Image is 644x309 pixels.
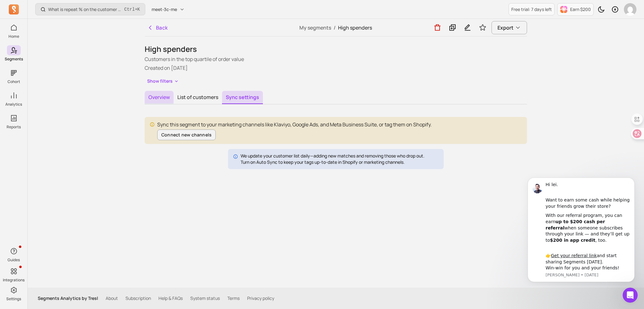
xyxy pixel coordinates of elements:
[497,24,514,31] span: Export
[557,3,594,16] button: Earn $200
[624,3,636,16] img: avatar
[124,6,135,13] kbd: Ctrl
[174,91,222,103] button: List of customers
[145,91,174,104] button: Overview
[125,295,151,301] a: Subscription
[3,278,25,283] p: Integrations
[7,124,21,130] p: Reports
[145,55,527,63] p: Customers in the top quartile of order value
[476,21,489,34] button: Toggle favorite
[145,77,181,86] button: Show filters
[8,257,20,262] p: Guides
[222,91,263,104] button: Sync settings
[148,4,188,15] button: meet-3c-me
[241,159,425,165] p: Turn on Auto Sync to keep your tags up-to-date in Shopify or marketing channels.
[338,24,372,31] span: High spenders
[5,57,23,62] p: Segments
[190,295,220,301] a: System status
[623,288,638,303] iframe: Intercom live chat
[48,6,122,13] p: What is repeat % on the customer cohort page? How is it defined?
[145,64,527,72] p: Created on [DATE]
[6,296,21,301] p: Settings
[157,130,216,140] button: Connect new channels
[331,24,338,31] span: /
[508,3,555,15] a: Free trial: 7 days left
[5,102,22,107] p: Analytics
[157,121,432,128] p: Sync this segment to your marketing channels like Klaviyo, Google Ads, and Meta Business Suite, o...
[299,24,331,31] a: My segments
[8,79,20,84] p: Cohort
[518,172,644,286] iframe: Intercom notifications message
[511,6,552,13] p: Free trial: 7 days left
[8,34,19,39] p: Home
[595,3,608,16] button: Toggle dark mode
[137,7,140,12] kbd: K
[241,153,425,159] p: We update your customer list daily—adding new matches and removing those who drop out.
[491,21,527,34] button: Export
[7,245,21,264] button: Guides
[247,295,274,301] a: Privacy policy
[145,21,170,34] button: Back
[35,3,145,15] button: What is repeat % on the customer cohort page? How is it defined?Ctrl+K
[570,6,591,13] p: Earn $200
[38,295,98,301] p: Segments Analytics by Tresl
[158,295,183,301] a: Help & FAQs
[106,295,118,301] a: About
[145,44,527,54] h1: High spenders
[227,295,240,301] a: Terms
[124,6,140,13] span: +
[152,6,177,13] span: meet-3c-me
